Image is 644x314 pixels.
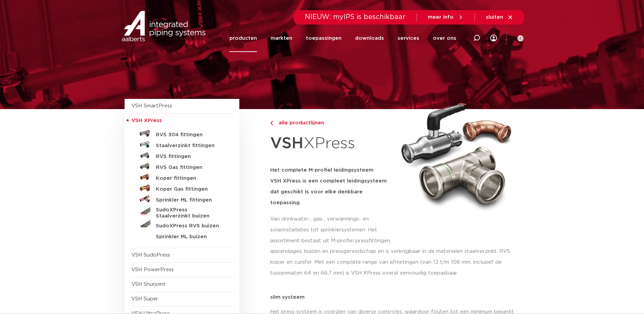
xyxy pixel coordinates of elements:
span: alle productlijnen [275,120,324,125]
p: slim systeem [270,295,520,300]
a: SudoXPress RVS buizen [131,219,233,230]
a: producten [229,24,257,52]
a: RVS Gas fittingen [131,161,233,172]
h5: RVS 304 fittingen [156,132,223,138]
a: VSH PowerPress [131,267,174,272]
span: meer info [428,15,454,20]
a: RVS fittingen [131,150,233,161]
a: Koper fittingen [131,172,233,182]
strong: VSH [270,136,303,151]
a: Sprinkler ML buizen [131,230,233,241]
span: VSH XPress [131,118,162,123]
a: downloads [355,24,384,52]
h5: Staalverzinkt fittingen [156,143,223,149]
h5: Het complete M-profiel leidingsysteem VSH XPress is een compleet leidingsysteem dat geschikt is v... [270,165,393,208]
h5: Koper Gas fittingen [156,186,223,192]
a: VSH Shurjoint [131,282,166,287]
nav: Menu [229,24,456,52]
h5: SudoXPress RVS buizen [156,223,223,229]
h5: Sprinkler ML buizen [156,234,223,240]
a: alle productlijnen [270,119,393,127]
p: appendages, buizen en pressgereedschap en is verkrijgbaar in de materialen staalverzinkt, RVS, ko... [270,246,520,279]
img: chevron-right.svg [270,121,273,125]
a: RVS 304 fittingen [131,128,233,139]
a: markten [271,24,292,52]
a: toepassingen [306,24,342,52]
a: VSH SudoPress [131,252,170,258]
h5: RVS fittingen [156,154,223,160]
a: VSH Super [131,296,158,301]
a: meer info [428,14,464,20]
h1: XPress [270,130,393,157]
a: sluiten [486,14,513,20]
a: Sprinkler ML fittingen [131,193,233,204]
span: sluiten [486,15,503,20]
h5: SudoXPress Staalverzinkt buizen [156,207,223,219]
a: Staalverzinkt fittingen [131,139,233,150]
a: over ons [433,24,456,52]
span: NIEUW: myIPS is beschikbaar [305,14,406,20]
h5: RVS Gas fittingen [156,164,223,171]
a: VSH SmartPress [131,103,172,108]
a: Koper Gas fittingen [131,182,233,193]
div: my IPS [490,24,497,52]
a: SudoXPress Staalverzinkt buizen [131,204,233,219]
a: services [398,24,419,52]
h5: Sprinkler ML fittingen [156,197,223,203]
p: Van drinkwater-, gas-, verwarmings- en solarinstallaties tot sprinklersystemen. Het assortiment b... [270,214,393,246]
h5: Koper fittingen [156,175,223,181]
